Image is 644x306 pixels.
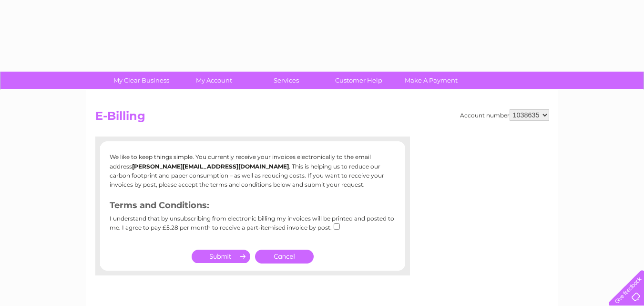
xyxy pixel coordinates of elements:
h2: E-Billing [95,109,549,127]
a: My Clear Business [102,72,181,89]
div: Account number [460,109,549,121]
p: We like to keep things simple. You currently receive your invoices electronically to the email ad... [110,152,396,189]
input: Submit [192,250,250,263]
b: [PERSON_NAME][EMAIL_ADDRESS][DOMAIN_NAME] [132,163,289,170]
h3: Terms and Conditions: [110,199,396,215]
a: Services [247,72,326,89]
a: My Account [174,72,253,89]
a: Cancel [255,250,314,264]
div: I understand that by unsubscribing from electronic billing my invoices will be printed and posted... [110,215,396,238]
a: Customer Help [319,72,398,89]
a: Make A Payment [392,72,470,89]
